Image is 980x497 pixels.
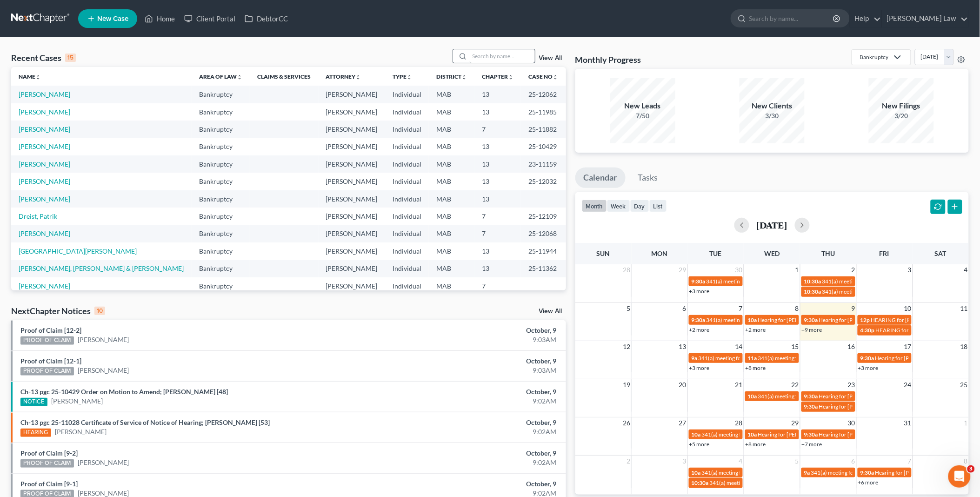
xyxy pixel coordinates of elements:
td: MAB [429,155,474,173]
td: Individual [385,103,429,121]
span: 10a [692,469,701,476]
a: [PERSON_NAME] [19,229,70,237]
span: 29 [791,417,800,429]
a: Client Portal [180,10,240,27]
span: Mon [652,249,668,257]
div: 3/20 [869,111,934,121]
span: Hearing for [PERSON_NAME] [819,431,892,438]
a: View All [539,55,562,61]
span: 10:30a [804,288,821,295]
input: Search by name... [749,10,834,27]
td: 25-12109 [521,208,566,225]
span: 2 [626,456,631,467]
input: Search by name... [470,49,535,63]
td: Bankruptcy [192,277,250,295]
span: 341(a) meeting for [PERSON_NAME] [699,355,788,362]
span: 18 [960,341,969,352]
span: 4 [963,264,969,275]
a: +6 more [858,479,879,486]
td: MAB [429,190,474,208]
span: 341(a) meeting for [PERSON_NAME] [707,278,796,285]
td: 25-11882 [521,121,566,138]
td: [PERSON_NAME] [319,260,385,277]
a: View All [539,308,562,315]
span: 341(a) meeting for [PERSON_NAME] [702,431,792,438]
span: 26 [622,417,631,429]
span: 341(a) meeting for [PERSON_NAME] [811,469,901,476]
td: Bankruptcy [192,260,250,277]
td: Bankruptcy [192,173,250,190]
span: 341(a) meeting for [PERSON_NAME] [710,479,800,486]
td: 13 [474,242,521,260]
i: unfold_more [407,74,412,80]
span: 9:30a [860,355,874,362]
td: MAB [429,121,474,138]
span: 17 [903,341,913,352]
span: Hearing for [PERSON_NAME] [758,316,831,323]
td: 25-12062 [521,86,566,103]
span: 3 [907,264,913,275]
span: 12p [860,316,870,323]
td: [PERSON_NAME] [319,242,385,260]
td: 25-11985 [521,103,566,121]
span: 9a [804,469,810,476]
span: 341(a) meeting for [PERSON_NAME] [707,316,796,323]
a: Tasks [630,168,667,188]
td: MAB [429,260,474,277]
a: [PERSON_NAME] [78,335,129,344]
span: 15 [791,341,800,352]
a: [PERSON_NAME] [19,142,70,150]
a: +2 more [689,326,710,333]
div: New Leads [610,101,675,111]
a: +9 more [802,326,822,333]
span: Hearing for [PERSON_NAME] [819,403,892,410]
span: 9:30a [804,316,818,323]
span: 4 [738,456,744,467]
td: MAB [429,86,474,103]
td: 13 [474,260,521,277]
span: 4:30p [860,327,875,334]
td: Bankruptcy [192,225,250,242]
a: +3 more [689,288,710,295]
td: 13 [474,173,521,190]
span: Hearing for [PERSON_NAME] [875,469,948,476]
a: Chapterunfold_more [482,73,513,80]
td: 7 [474,208,521,225]
a: Proof of Claim [9-2] [20,449,78,457]
h2: [DATE] [757,220,787,230]
td: Bankruptcy [192,190,250,208]
span: 9:30a [692,278,706,285]
a: Proof of Claim [12-1] [20,357,81,365]
a: [PERSON_NAME] [19,108,70,116]
span: 10 [903,303,913,314]
a: DebtorCC [240,10,293,27]
span: 28 [622,264,631,275]
div: New Clients [740,101,805,111]
td: Bankruptcy [192,103,250,121]
a: [PERSON_NAME], [PERSON_NAME] & [PERSON_NAME] [19,264,184,272]
span: 3 [682,456,687,467]
div: PROOF OF CLAIM [20,459,74,468]
a: Help [850,10,881,27]
div: Recent Cases [11,52,76,63]
td: 13 [474,190,521,208]
td: MAB [429,242,474,260]
span: New Case [97,15,128,22]
td: MAB [429,138,474,155]
div: NOTICE [20,398,47,406]
span: 9:30a [804,431,818,438]
a: [PERSON_NAME] [78,366,129,375]
span: Sat [935,249,947,257]
a: [PERSON_NAME] Law [882,10,968,27]
td: Individual [385,208,429,225]
span: Hearing for [PERSON_NAME] [758,431,831,438]
a: [GEOGRAPHIC_DATA][PERSON_NAME] [19,247,137,255]
span: Sun [597,249,610,257]
span: 9:30a [692,316,706,323]
td: Individual [385,155,429,173]
span: 341(a) meeting for [PERSON_NAME] [822,278,912,285]
span: 30 [847,417,856,429]
td: Individual [385,225,429,242]
i: unfold_more [461,74,467,80]
span: 5 [794,456,800,467]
